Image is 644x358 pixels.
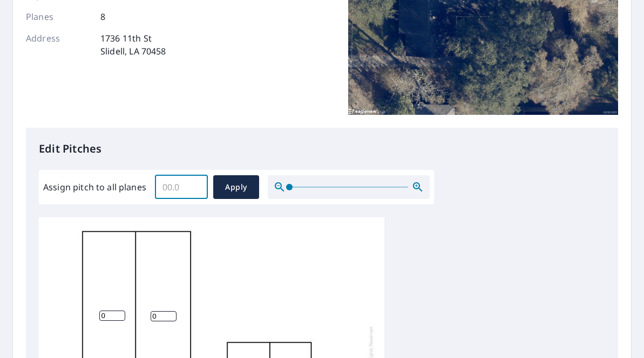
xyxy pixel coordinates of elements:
button: Apply [213,175,259,199]
p: Planes [26,10,91,23]
span: Apply [222,181,250,194]
input: 00.0 [155,172,208,202]
p: 1736 11th St Slidell, LA 70458 [100,32,166,58]
p: Address [26,32,91,58]
p: Edit Pitches [39,141,605,157]
label: Assign pitch to all planes [43,181,146,194]
p: 8 [100,10,105,23]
